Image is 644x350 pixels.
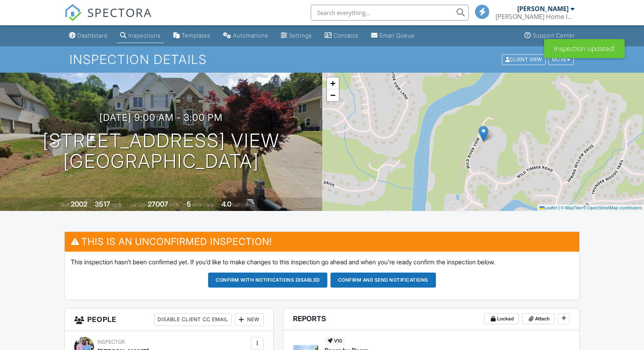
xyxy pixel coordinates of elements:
div: 5 [187,200,191,208]
h1: Inspection Details [69,53,575,66]
h3: [DATE] 9:00 am - 3:00 pm [100,112,223,123]
a: Contacts [321,28,362,43]
a: © MapTiler [561,205,582,210]
img: Marker [479,126,488,142]
input: Search everything... [311,5,469,21]
div: 27007 [148,200,168,208]
h1: [STREET_ADDRESS] View [GEOGRAPHIC_DATA] [43,130,280,172]
span: Built [61,202,69,208]
a: Email Queue [368,28,418,43]
button: Confirm with notifications disabled [208,273,327,288]
a: Settings [278,28,315,43]
a: Zoom in [327,77,339,89]
a: Dashboard [66,28,111,43]
a: SPECTORA [64,11,152,27]
div: Support Center [533,32,575,39]
a: Automations (Basic) [220,28,271,43]
h3: People [65,309,273,331]
div: [PERSON_NAME] [517,5,569,13]
span: sq.ft. [169,202,179,208]
p: This inspection hasn't been confirmed yet. If you'd like to make changes to this inspection go ah... [71,258,573,266]
a: © OpenStreetMap contributors [583,205,642,210]
span: Inspector [98,339,125,345]
button: Confirm and send notifications [330,273,436,288]
div: Dashboard [77,32,107,39]
div: More [548,54,574,65]
div: 4.0 [222,200,231,208]
div: Disable Client CC Email [154,313,232,326]
div: Settings [289,32,312,39]
a: Support Center [521,28,578,43]
div: Email Queue [379,32,415,39]
span: bathrooms [233,202,255,208]
a: Leaflet [539,205,557,210]
div: Bragg Home Inspectors, LLC., [496,13,575,21]
span: | [558,205,560,210]
span: bedrooms [192,202,214,208]
div: New [235,313,264,326]
a: Client View [501,56,548,62]
div: Automations [233,32,268,39]
img: The Best Home Inspection Software - Spectora [64,4,82,21]
div: Contacts [334,32,359,39]
span: − [330,90,335,100]
span: SPECTORA [87,4,152,21]
span: + [330,78,335,88]
span: sq. ft. [111,202,122,208]
a: Inspections [117,28,164,43]
h3: This is an Unconfirmed Inspection! [65,232,579,251]
div: Client View [502,54,546,65]
a: Zoom out [327,89,339,101]
a: Templates [170,28,214,43]
span: Lot Size [130,202,146,208]
div: 2002 [71,200,87,208]
div: Templates [182,32,210,39]
div: Inspections [128,32,161,39]
div: 3517 [95,200,110,208]
div: Inspection updated! [544,39,625,58]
